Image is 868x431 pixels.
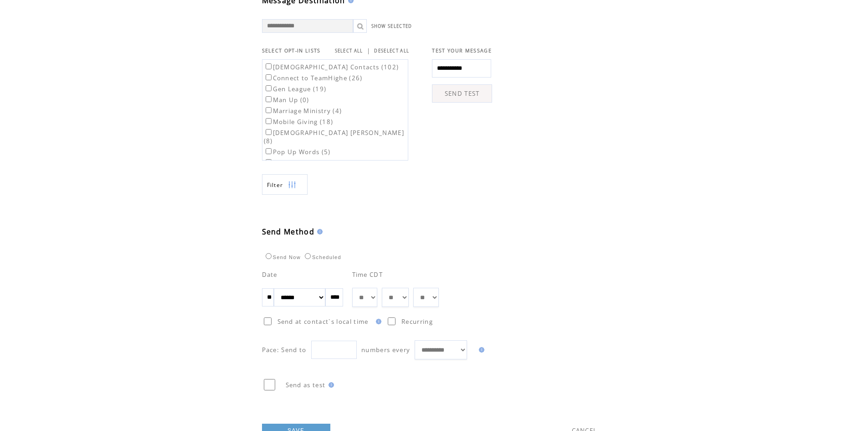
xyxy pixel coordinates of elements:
label: [DEMOGRAPHIC_DATA] [PERSON_NAME] (8) [264,129,405,145]
input: [DEMOGRAPHIC_DATA] [PERSON_NAME] (8) [266,129,272,135]
input: Connect to TeamHighe (26) [266,74,272,80]
img: help.gif [314,229,323,234]
label: Scheduled [303,254,341,260]
img: filters.png [288,175,296,195]
input: Marriage Ministry (4) [266,107,272,113]
span: Date [262,270,277,279]
label: Send Now [263,254,301,260]
input: Gen League (19) [266,85,272,91]
input: Power U (10) [266,159,272,165]
span: Recurring [401,317,433,326]
label: Gen League (19) [264,85,327,93]
label: Power U (10) [264,159,316,167]
a: SELECT ALL [335,48,363,54]
input: Mobile Giving (18) [266,118,272,124]
span: SELECT OPT-IN LISTS [262,47,321,54]
span: TEST YOUR MESSAGE [432,47,492,54]
a: DESELECT ALL [374,48,409,54]
a: Filter [262,174,308,195]
input: Scheduled [305,253,311,259]
input: Pop Up Words (5) [266,148,272,154]
span: Show filters [267,181,283,189]
label: [DEMOGRAPHIC_DATA] Contacts (102) [264,63,399,71]
img: help.gif [476,347,484,353]
span: Pace: Send to [262,346,307,354]
label: Pop Up Words (5) [264,148,331,156]
a: SHOW SELECTED [371,23,412,29]
span: | [367,47,370,55]
label: Mobile Giving (18) [264,118,334,126]
a: SEND TEST [432,84,492,103]
span: Send at contact`s local time [277,317,369,326]
input: Send Now [266,253,272,259]
span: Time CDT [352,270,383,279]
span: Send Method [262,227,315,237]
span: Send as test [286,381,326,389]
label: Man Up (0) [264,96,309,104]
span: numbers every [361,346,410,354]
img: help.gif [326,382,334,388]
label: Marriage Ministry (4) [264,107,342,115]
img: help.gif [373,319,381,324]
input: [DEMOGRAPHIC_DATA] Contacts (102) [266,63,272,69]
input: Man Up (0) [266,96,272,102]
label: Connect to TeamHighe (26) [264,74,363,82]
